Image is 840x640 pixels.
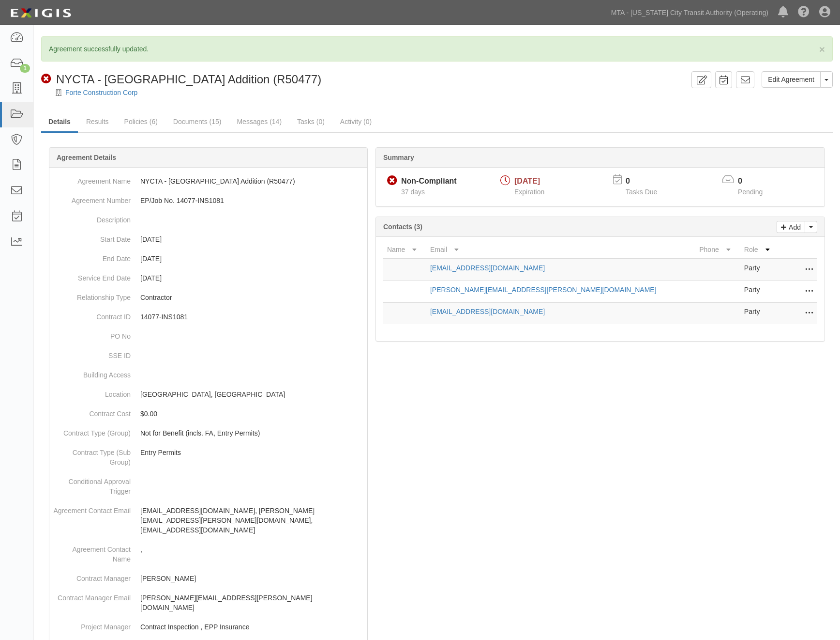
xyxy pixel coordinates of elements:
[20,64,30,73] div: 1
[740,241,779,259] th: Role
[53,191,363,210] dd: EP/Job No. 14077-INS1081
[430,308,545,315] a: [EMAIL_ADDRESS][DOMAIN_NAME]
[41,112,78,133] a: Details
[140,506,363,535] p: [EMAIL_ADDRESS][DOMAIN_NAME], [PERSON_NAME][EMAIL_ADDRESS][PERSON_NAME][DOMAIN_NAME], [EMAIL_ADDR...
[819,44,825,55] span: ×
[140,390,363,399] p: [GEOGRAPHIC_DATA], [GEOGRAPHIC_DATA]
[333,112,379,131] a: Activity (0)
[53,569,131,583] dt: Contract Manager
[229,112,289,131] a: Messages (14)
[290,112,332,131] a: Tasks (0)
[53,230,363,249] dd: [DATE]
[140,448,363,457] p: Entry Permits
[53,230,131,244] dt: Start Date
[514,177,540,185] span: [DATE]
[777,221,805,233] a: Add
[140,545,363,554] p: ,
[53,327,131,341] dt: PO No
[53,365,131,380] dt: Building Access
[53,385,131,399] dt: Location
[57,154,116,161] b: Agreement Details
[383,241,426,259] th: Name
[41,74,51,84] i: Non-Compliant
[140,428,363,438] p: Not for Benefit (incls. FA, Entry Permits)
[140,574,363,583] p: [PERSON_NAME]
[53,288,363,307] dd: Contractor
[401,188,425,196] span: Since 07/15/2025
[41,71,321,88] div: NYCTA - 59th Street Columbus Circle Elevator Addition (R50477)
[53,288,131,302] dt: Relationship Type
[740,259,779,281] td: Party
[626,188,657,196] span: Tasks Due
[430,264,545,272] a: [EMAIL_ADDRESS][DOMAIN_NAME]
[166,112,229,131] a: Documents (15)
[140,622,363,632] p: Contract Inspection , EPP Insurance
[626,176,669,187] p: 0
[53,472,131,496] dt: Conditional Approval Trigger
[7,4,74,22] img: Logo
[401,176,457,187] div: Non-Compliant
[819,44,825,54] button: Close
[49,44,825,54] p: Agreement successfully updated.
[786,221,801,233] p: Add
[762,71,821,88] a: Edit Agreement
[383,154,414,161] b: Summary
[53,249,131,264] dt: End Date
[53,617,131,632] dt: Project Manager
[430,286,657,294] a: [PERSON_NAME][EMAIL_ADDRESS][PERSON_NAME][DOMAIN_NAME]
[53,443,131,467] dt: Contract Type (Sub Group)
[53,540,131,564] dt: Agreement Contact Name
[53,501,131,515] dt: Agreement Contact Email
[53,404,131,419] dt: Contract Cost
[387,176,397,186] i: Non-Compliant
[53,210,131,225] dt: Description
[53,249,363,268] dd: [DATE]
[140,409,363,419] p: $0.00
[117,112,165,131] a: Policies (6)
[53,268,363,288] dd: [DATE]
[56,73,321,86] span: NYCTA - [GEOGRAPHIC_DATA] Addition (R50477)
[740,303,779,325] td: Party
[53,346,131,360] dt: SSE ID
[53,268,131,283] dt: Service End Date
[740,281,779,303] td: Party
[53,172,131,186] dt: Agreement Name
[65,89,137,96] a: Forte Construction Corp
[383,223,422,231] b: Contacts (3)
[79,112,116,131] a: Results
[514,188,544,196] span: Expiration
[798,7,810,18] i: Help Center - Complianz
[695,241,740,259] th: Phone
[738,176,775,187] p: 0
[426,241,695,259] th: Email
[53,172,363,191] dd: NYCTA - [GEOGRAPHIC_DATA] Addition (R50477)
[140,312,363,322] p: 14077-INS1081
[606,3,773,22] a: MTA - [US_STATE] City Transit Authority (Operating)
[53,423,131,438] dt: Contract Type (Group)
[53,588,131,603] dt: Contract Manager Email
[738,188,763,196] span: Pending
[140,593,363,612] p: [PERSON_NAME][EMAIL_ADDRESS][PERSON_NAME][DOMAIN_NAME]
[53,307,131,322] dt: Contract ID
[53,191,131,205] dt: Agreement Number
